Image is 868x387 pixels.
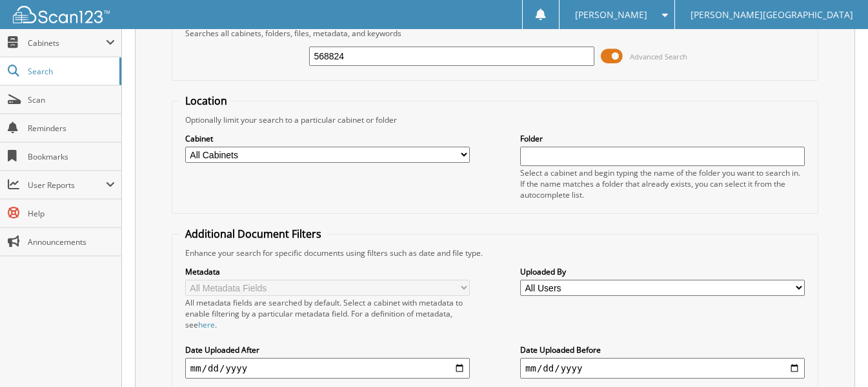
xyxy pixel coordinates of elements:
[179,114,811,125] div: Optionally limit your search to a particular cabinet or folder
[179,94,234,108] legend: Location
[520,167,805,200] div: Select a cabinet and begin typing the name of the folder you want to search in. If the name match...
[185,344,470,355] label: Date Uploaded After
[185,133,470,144] label: Cabinet
[28,236,115,247] span: Announcements
[185,358,470,379] input: start
[28,94,115,105] span: Scan
[179,227,328,241] legend: Additional Document Filters
[185,266,470,277] label: Metadata
[691,11,853,19] span: [PERSON_NAME][GEOGRAPHIC_DATA]
[28,208,115,219] span: Help
[28,123,115,134] span: Reminders
[575,11,647,19] span: [PERSON_NAME]
[28,180,106,191] span: User Reports
[28,151,115,162] span: Bookmarks
[520,133,805,144] label: Folder
[179,28,811,39] div: Searches all cabinets, folders, files, metadata, and keywords
[520,358,805,379] input: end
[179,247,811,258] div: Enhance your search for specific documents using filters such as date and file type.
[520,344,805,355] label: Date Uploaded Before
[185,297,470,330] div: All metadata fields are searched by default. Select a cabinet with metadata to enable filtering b...
[520,266,805,277] label: Uploaded By
[28,66,113,77] span: Search
[630,52,687,61] span: Advanced Search
[13,6,110,23] img: scan123-logo-white.svg
[803,325,868,387] iframe: Chat Widget
[28,37,106,48] span: Cabinets
[198,319,215,330] a: here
